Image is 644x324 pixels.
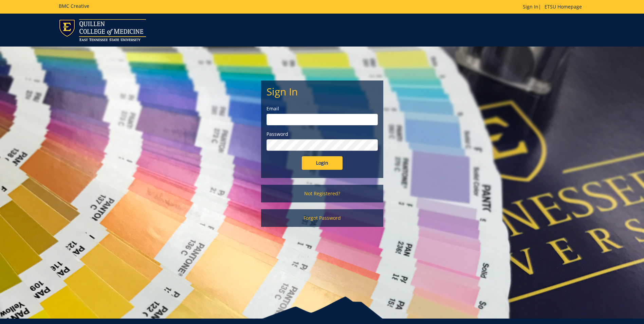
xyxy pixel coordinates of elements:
[266,105,378,112] label: Email
[523,3,585,10] p: |
[302,156,343,170] input: Login
[266,131,378,138] label: Password
[266,86,378,97] h2: Sign In
[541,3,585,10] a: ETSU Homepage
[261,209,383,227] a: Forgot Password
[523,3,538,10] a: Sign In
[261,185,383,202] a: Not Registered?
[59,19,146,41] img: ETSU logo
[59,3,89,8] h5: BMC Creative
